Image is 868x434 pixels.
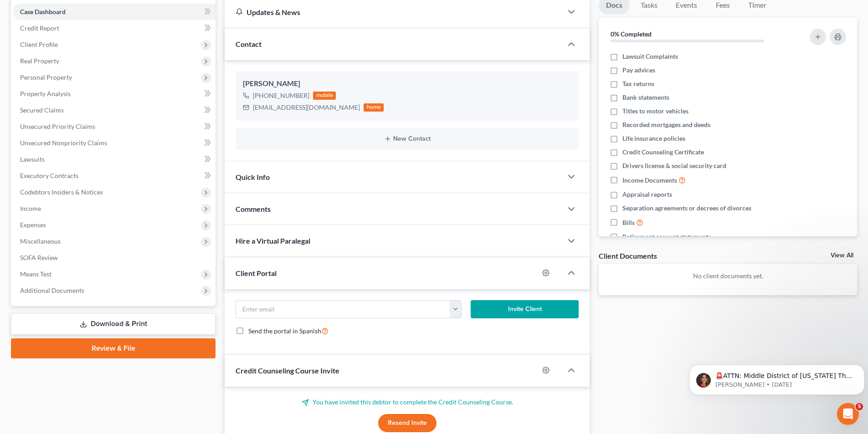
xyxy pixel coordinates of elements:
span: Pay advices [622,66,655,75]
span: Separation agreements or decrees of divorces [622,204,751,213]
div: [PHONE_NUMBER] [253,91,309,100]
span: Expenses [20,221,46,229]
span: Means Test [20,270,51,278]
span: 5 [856,403,863,410]
span: Hire a Virtual Paralegal [236,236,310,245]
span: Retirement account statements [622,232,711,241]
strong: 0% Completed [611,30,652,38]
a: Review & File [11,338,216,358]
span: Secured Claims [20,106,64,114]
p: No client documents yet. [606,271,850,281]
div: [PERSON_NAME] [243,78,571,89]
span: Tax returns [622,79,654,88]
span: Bank statements [622,93,669,102]
a: Secured Claims [13,102,216,118]
div: Client Documents [599,251,657,260]
button: New Contact [243,135,571,143]
a: Case Dashboard [13,4,216,20]
span: Titles to motor vehicles [622,107,688,116]
a: Property Analysis [13,86,216,102]
a: Unsecured Priority Claims [13,118,216,135]
input: Enter email [236,301,450,318]
a: Lawsuits [13,151,216,168]
span: Additional Documents [20,286,84,294]
span: Miscellaneous [20,237,61,245]
a: Executory Contracts [13,168,216,184]
p: You have invited this debtor to complete the Credit Counseling Course. [236,398,579,407]
span: Credit Counseling Course Invite [236,366,339,375]
span: Case Dashboard [20,8,66,15]
span: Credit Report [20,24,59,32]
span: Bills [622,218,635,227]
a: Download & Print [11,313,216,335]
span: Income [20,204,41,212]
span: Credit Counseling Certificate [622,148,704,157]
span: SOFA Review [20,254,58,261]
span: Quick Info [236,173,270,181]
span: Unsecured Priority Claims [20,123,95,130]
iframe: Intercom live chat [837,403,859,425]
span: Lawsuit Complaints [622,52,678,61]
span: Life insurance policies [622,134,685,143]
div: Updates & News [236,7,551,17]
span: Property Analysis [20,90,71,97]
span: Codebtors Insiders & Notices [20,188,103,196]
button: Invite Client [471,300,579,318]
span: Appraisal reports [622,190,672,199]
a: Credit Report [13,20,216,36]
span: Drivers license & social security card [622,161,726,170]
div: home [364,103,384,112]
span: Real Property [20,57,59,65]
span: Unsecured Nonpriority Claims [20,139,107,147]
span: Recorded mortgages and deeds [622,120,710,129]
span: Contact [236,40,262,48]
span: Comments [236,204,271,213]
a: SOFA Review [13,250,216,266]
button: Resend Invite [378,414,437,432]
span: Client Portal [236,269,277,277]
span: Personal Property [20,73,72,81]
a: View All [831,252,853,259]
span: Income Documents [622,176,677,185]
div: [EMAIL_ADDRESS][DOMAIN_NAME] [253,103,360,112]
iframe: Intercom notifications message [686,346,868,409]
span: Send the portal in Spanish [248,327,321,335]
a: Unsecured Nonpriority Claims [13,135,216,151]
span: Client Profile [20,41,58,48]
div: mobile [313,92,336,100]
span: Executory Contracts [20,172,78,179]
span: Lawsuits [20,155,45,163]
